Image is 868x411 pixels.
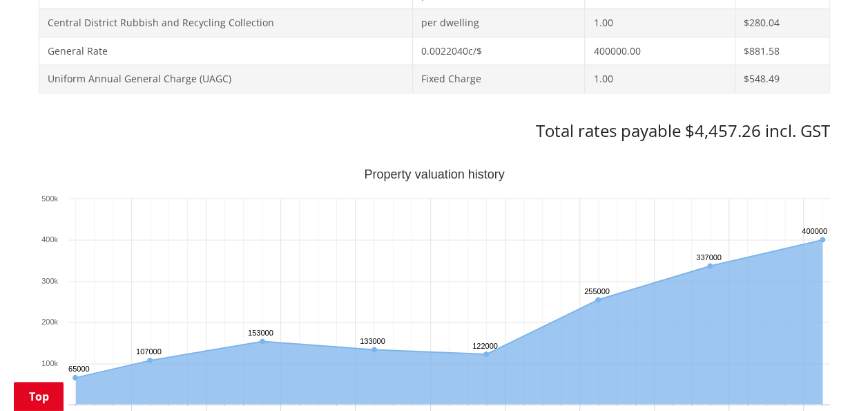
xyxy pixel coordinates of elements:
text: 400000 [802,227,827,235]
path: Sunday, Jun 30, 12:00, 400,000. Capital Value. [819,237,824,242]
text: 400k [41,235,58,244]
text: 255000 [584,287,610,295]
text: 122000 [472,342,498,350]
path: Tuesday, Jun 30, 12:00, 153,000. Capital Value. [260,338,265,344]
text: 65000 [68,365,90,373]
td: $548.49 [735,65,829,93]
td: $280.04 [735,9,829,37]
path: Wednesday, Jun 30, 12:00, 65,000. Capital Value. [72,374,77,380]
text: 200k [41,318,58,326]
td: Fixed Charge [412,65,585,93]
td: 1.00 [585,65,735,93]
path: Tuesday, Jun 30, 12:00, 122,000. Capital Value. [483,351,489,356]
td: Uniform Annual General Charge (UAGC) [39,65,412,93]
text: 100k [41,359,58,367]
a: Top [14,382,64,411]
text: Property valuation history [364,167,504,181]
td: $881.58 [735,37,829,65]
td: 0.0022040c/$ [412,37,585,65]
text: 107000 [136,347,162,356]
path: Wednesday, Jun 30, 12:00, 337,000. Capital Value. [707,263,713,268]
text: 133000 [360,337,385,345]
text: 153000 [248,329,273,337]
h3: Total rates payable $4,457.26 incl. GST [39,121,830,141]
text: 337000 [696,253,722,262]
text: 500k [41,194,58,203]
text: 300k [41,277,58,285]
td: 1.00 [585,9,735,37]
td: Central District Rubbish and Recycling Collection [39,9,412,37]
path: Saturday, Jun 30, 12:00, 133,000. Capital Value. [372,347,377,352]
td: General Rate [39,37,412,65]
td: 400000.00 [585,37,735,65]
path: Saturday, Jun 30, 12:00, 255,000. Capital Value. [595,297,601,302]
td: per dwelling [412,9,585,37]
path: Friday, Jun 30, 12:00, 107,000. Capital Value. [147,357,153,363]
